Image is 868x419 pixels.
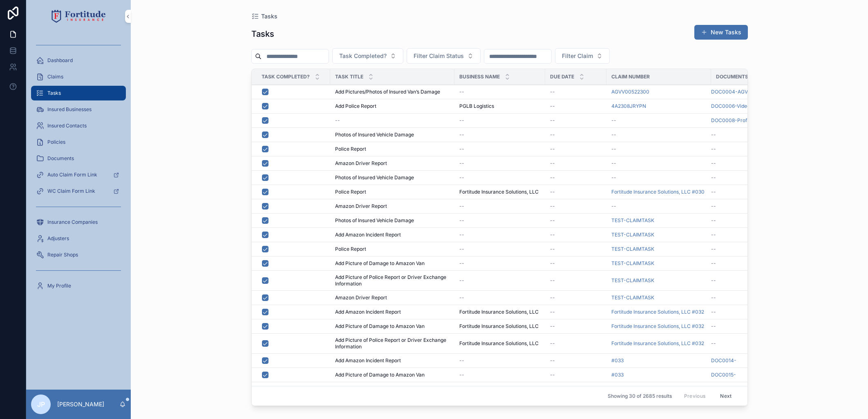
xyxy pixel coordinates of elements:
[459,372,464,378] span: --
[711,260,716,267] span: --
[711,357,736,364] span: DOC0014-
[251,12,277,20] a: Tasks
[611,174,616,181] span: --
[611,232,654,238] a: TEST-CLAIMTASK
[335,146,366,152] span: Police Report
[711,189,716,195] span: --
[550,89,555,95] span: --
[335,174,414,181] span: Photos of Insured Vehicle Damage
[711,323,716,330] span: --
[611,357,624,364] span: #033
[550,294,555,301] span: --
[335,309,401,315] span: Add Amazon Incident Report
[459,294,464,301] span: --
[335,294,387,301] span: Amazon Driver Report
[47,57,73,64] span: Dashboard
[550,232,555,238] span: --
[332,48,403,64] button: Select Button
[611,246,654,252] a: TEST-CLAIMTASK
[711,203,716,209] span: --
[550,189,555,195] span: --
[459,160,464,167] span: --
[335,337,450,350] span: Add Picture of Police Report or Driver Exchange Information
[611,323,704,330] a: Fortitude Insurance Solutions, LLC #032
[459,146,464,152] span: --
[611,372,624,378] a: #033
[335,160,387,167] span: Amazon Driver Report
[711,131,716,138] span: --
[459,103,494,109] span: PGLB Logistics
[711,277,716,284] span: --
[555,48,610,64] button: Select Button
[31,151,126,166] a: Documents
[335,217,414,224] span: Photos of Insured Vehicle Damage
[459,246,464,252] span: --
[550,217,555,224] span: --
[550,131,555,138] span: --
[31,167,126,182] a: Auto Claim Form Link
[550,174,555,181] span: --
[611,160,616,167] span: --
[611,74,650,80] span: Claim Number
[550,357,555,364] span: --
[550,323,555,330] span: --
[550,146,555,152] span: --
[459,131,464,138] span: --
[31,215,126,230] a: Insurance Companies
[335,117,340,124] span: --
[407,48,481,64] button: Select Button
[611,189,705,195] a: Fortitude Insurance Solutions, LLC #030
[31,247,126,262] a: Repair Shops
[335,189,366,195] span: Police Report
[459,203,464,209] span: --
[47,252,78,258] span: Repair Shops
[47,139,65,145] span: Policies
[694,25,748,40] button: New Tasks
[550,340,555,347] span: --
[611,131,616,138] span: --
[459,217,464,224] span: --
[550,260,555,267] span: --
[550,277,555,284] span: --
[335,246,366,252] span: Police Report
[262,74,310,80] span: Task Completed?
[47,235,69,242] span: Adjusters
[459,74,500,80] span: Business Name
[31,53,126,68] a: Dashboard
[31,69,126,84] a: Claims
[711,160,716,167] span: --
[611,203,616,209] span: --
[459,117,464,124] span: --
[711,117,770,124] a: DOC0008-Profile Picture
[611,309,704,315] a: Fortitude Insurance Solutions, LLC #032
[611,89,649,95] a: AGVV00522300
[335,386,450,399] span: Add Picture of Police Report or Driver Exchange Information
[31,86,126,100] a: Tasks
[711,89,770,95] span: DOC0004-AGVV00522300 - Picture
[339,52,387,60] span: Task Completed?
[611,103,646,109] a: 4A2308JRYPN
[550,103,555,109] span: --
[335,372,425,378] span: Add Picture of Damage to Amazon Van
[550,372,555,378] span: --
[611,294,654,301] a: TEST-CLAIMTASK
[31,279,126,293] a: My Profile
[711,174,716,181] span: --
[335,274,450,287] span: Add Picture of Police Report or Driver Exchange Information
[47,123,87,129] span: Insured Contacts
[47,219,98,225] span: Insurance Companies
[611,340,704,347] a: Fortitude Insurance Solutions, LLC #032
[711,146,716,152] span: --
[611,146,616,152] span: --
[459,232,464,238] span: --
[31,102,126,117] a: Insured Businesses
